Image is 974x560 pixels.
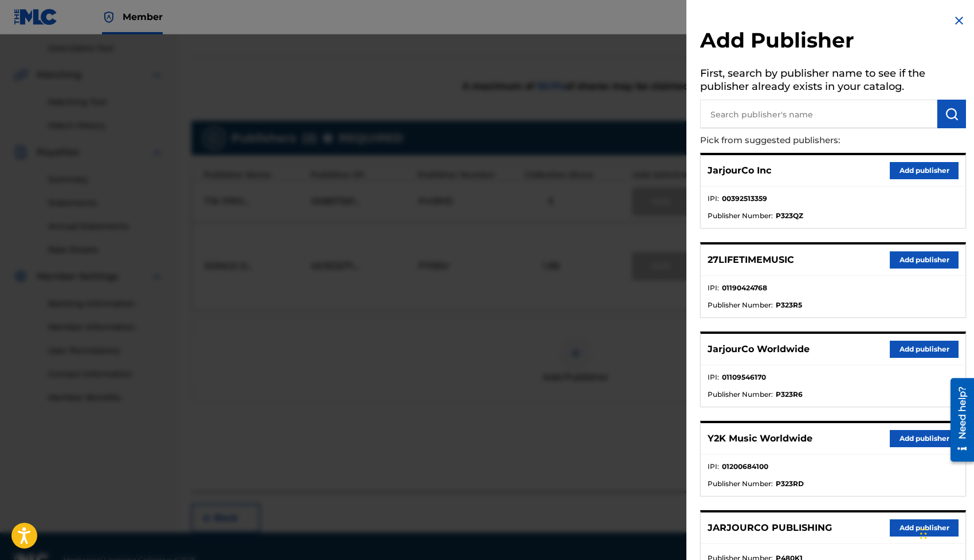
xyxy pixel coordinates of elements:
iframe: Chat Widget [917,505,974,560]
span: Member [123,10,163,23]
p: JarjourCo Inc [708,164,771,178]
strong: 01200684100 [722,462,768,472]
input: Search publisher's name [700,100,937,128]
span: Publisher Number : [708,479,773,489]
button: Add publisher [890,430,959,447]
span: IPI : [708,283,719,293]
span: Publisher Number : [708,211,773,221]
img: Top Rightsholder [102,10,116,24]
p: JARJOURCO PUBLISHING [708,521,832,535]
strong: 01190424768 [722,283,767,293]
span: IPI : [708,372,719,382]
span: Publisher Number : [708,389,773,400]
p: JarjourCo Worldwide [708,342,810,356]
div: Drag [920,516,927,551]
span: IPI : [708,194,719,204]
button: Add publisher [890,251,959,269]
button: Add publisher [890,341,959,358]
strong: P323QZ [776,211,803,221]
p: Pick from suggested publishers: [700,128,901,153]
img: MLC Logo [14,9,58,25]
button: Add publisher [890,162,959,179]
strong: 00392513359 [722,194,767,204]
strong: P323R5 [776,300,802,310]
strong: P323RD [776,479,804,489]
button: Add publisher [890,519,959,537]
iframe: Resource Center [942,374,974,466]
span: IPI : [708,462,719,472]
img: Search Works [945,107,959,121]
p: 27LIFETIMEMUSIC [708,253,794,267]
strong: P323R6 [776,389,803,400]
p: Y2K Music Worldwide [708,432,812,445]
span: Publisher Number : [708,300,773,310]
h5: First, search by publisher name to see if the publisher already exists in your catalog. [700,64,966,100]
h2: Add Publisher [700,27,966,57]
strong: 01109546170 [722,372,766,382]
